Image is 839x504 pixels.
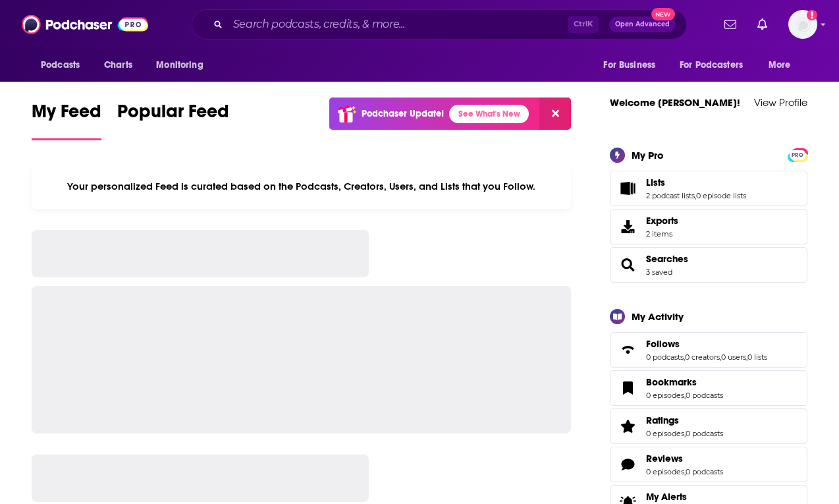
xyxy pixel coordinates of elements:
a: 0 creators [685,352,720,362]
div: My Pro [632,149,664,161]
span: My Feed [32,100,101,130]
span: , [684,467,686,476]
span: Podcasts [41,56,80,74]
span: For Business [603,56,655,74]
span: Monitoring [156,56,203,74]
img: User Profile [788,10,817,39]
span: Logged in as vjacobi [788,10,817,39]
a: 3 saved [646,267,672,277]
span: Ratings [646,414,679,426]
button: open menu [32,53,97,78]
span: More [769,56,791,74]
a: Show notifications dropdown [752,13,772,36]
span: My Alerts [646,491,687,503]
a: Bookmarks [614,379,641,397]
a: 0 episodes [646,429,684,438]
span: , [684,352,685,362]
div: Your personalized Feed is curated based on the Podcasts, Creators, Users, and Lists that you Follow. [32,164,571,209]
span: New [651,8,675,20]
span: Bookmarks [646,376,697,388]
input: Search podcasts, credits, & more... [228,14,568,35]
span: Lists [646,177,665,188]
button: Open AdvancedNew [609,16,676,32]
a: 0 podcasts [686,429,723,438]
span: 2 items [646,229,678,238]
span: , [684,429,686,438]
span: Follows [646,338,680,350]
a: Lists [614,179,641,198]
a: 0 episodes [646,467,684,476]
a: Follows [646,338,767,350]
span: Follows [610,332,807,368]
span: Lists [610,171,807,206]
a: Reviews [646,453,723,464]
a: Ratings [614,417,641,435]
span: , [695,191,696,200]
span: Exports [646,215,678,227]
span: Charts [104,56,132,74]
button: open menu [759,53,807,78]
a: Searches [646,253,688,265]
a: PRO [790,149,805,159]
span: Searches [610,247,807,283]
a: 0 episodes [646,391,684,400]
a: Ratings [646,414,723,426]
a: View Profile [754,96,807,109]
span: Bookmarks [610,370,807,406]
a: 0 lists [747,352,767,362]
span: , [746,352,747,362]
a: Follows [614,341,641,359]
div: My Activity [632,310,684,323]
a: Bookmarks [646,376,723,388]
button: open menu [594,53,672,78]
span: Ratings [610,408,807,444]
span: Reviews [610,447,807,482]
a: Popular Feed [117,100,229,140]
span: , [684,391,686,400]
span: Ctrl K [568,16,599,33]
img: Podchaser - Follow, Share and Rate Podcasts [22,12,148,37]
a: My Feed [32,100,101,140]
svg: Add a profile image [807,10,817,20]
a: Reviews [614,455,641,474]
a: Lists [646,177,746,188]
button: open menu [147,53,220,78]
span: For Podcasters [680,56,743,74]
a: 0 episode lists [696,191,746,200]
a: 0 users [721,352,746,362]
span: Popular Feed [117,100,229,130]
a: 0 podcasts [686,467,723,476]
span: Open Advanced [615,21,670,28]
span: PRO [790,150,805,160]
button: Show profile menu [788,10,817,39]
a: Charts [95,53,140,78]
a: Exports [610,209,807,244]
p: Podchaser Update! [362,108,444,119]
span: Exports [614,217,641,236]
a: 2 podcast lists [646,191,695,200]
a: See What's New [449,105,529,123]
div: Search podcasts, credits, & more... [192,9,687,40]
span: Reviews [646,453,683,464]
a: Searches [614,256,641,274]
a: 0 podcasts [646,352,684,362]
span: , [720,352,721,362]
button: open menu [671,53,762,78]
a: 0 podcasts [686,391,723,400]
a: Show notifications dropdown [719,13,742,36]
a: Welcome [PERSON_NAME]! [610,96,740,109]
